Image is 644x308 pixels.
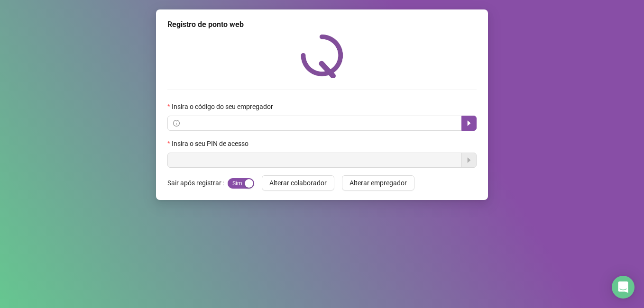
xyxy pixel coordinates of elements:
button: Alterar empregador [342,175,414,190]
label: Sair após registrar [167,175,228,190]
span: info-circle [173,120,180,127]
img: QRPoint [301,34,343,78]
span: caret-right [465,119,473,127]
span: Alterar empregador [350,178,407,188]
button: Alterar colaborador [262,175,334,190]
div: Registro de ponto web [167,19,477,30]
div: Open Intercom Messenger [612,276,635,299]
span: Alterar colaborador [269,178,327,188]
label: Insira o seu PIN de acesso [167,138,255,149]
label: Insira o código do seu empregador [167,101,279,112]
